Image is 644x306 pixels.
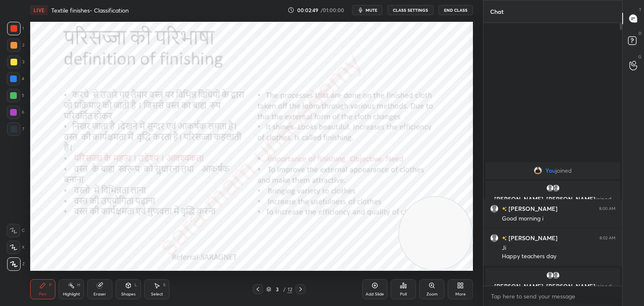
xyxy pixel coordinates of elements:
img: default.png [546,184,554,192]
div: C [7,224,25,237]
div: X [7,241,25,254]
img: default.png [490,234,499,242]
div: Good morning i [502,215,615,223]
div: P [49,283,52,287]
button: CLASS SETTINGS [387,5,434,15]
img: default.png [546,271,554,280]
h6: [PERSON_NAME] [507,233,558,242]
div: Happy teachers day [502,252,615,261]
div: Z [7,257,25,271]
div: Zoom [426,292,438,296]
span: You [545,167,556,174]
span: mute [366,7,377,13]
div: L [135,283,137,287]
p: T [639,7,641,13]
div: Eraser [93,292,106,296]
div: LIVE [30,5,48,15]
div: Shapes [121,292,135,296]
img: no-rating-badge.077c3623.svg [502,207,507,211]
div: 2 [7,39,24,52]
button: mute [352,5,382,15]
p: G [638,54,641,60]
h4: Textile finishes- Classification [51,6,129,14]
span: joined [595,195,612,203]
img: no-rating-badge.077c3623.svg [502,236,507,241]
div: 3 [273,287,281,292]
button: End Class [439,5,473,15]
p: D [639,30,641,36]
div: Poll [400,292,407,296]
div: 8:02 AM [600,236,615,241]
div: 8:00 AM [599,206,615,211]
span: joined [595,282,612,290]
p: [PERSON_NAME], [PERSON_NAME] [491,196,615,202]
div: H [77,283,80,287]
div: Ji [502,244,615,252]
div: Select [151,292,163,296]
span: joined [556,167,572,174]
div: / [283,287,286,292]
div: grid [483,161,622,286]
div: 6 [7,106,24,119]
div: 7 [7,122,24,136]
div: Pen [39,292,47,296]
div: 4 [7,72,24,86]
div: S [163,283,166,287]
div: Add Slide [366,292,384,296]
img: ac1245674e8d465aac1aa0ff8abd4772.jpg [534,166,542,175]
div: 1 [7,22,24,35]
div: Highlight [63,292,80,296]
p: Chat [483,0,510,23]
img: default.png [552,271,560,280]
img: default.png [552,184,560,192]
h6: [PERSON_NAME] [507,204,558,213]
div: 12 [287,285,292,293]
div: More [455,292,466,296]
p: [PERSON_NAME], [PERSON_NAME] [491,283,615,290]
div: 3 [7,55,24,69]
div: 5 [7,89,24,102]
img: default.png [490,205,499,213]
